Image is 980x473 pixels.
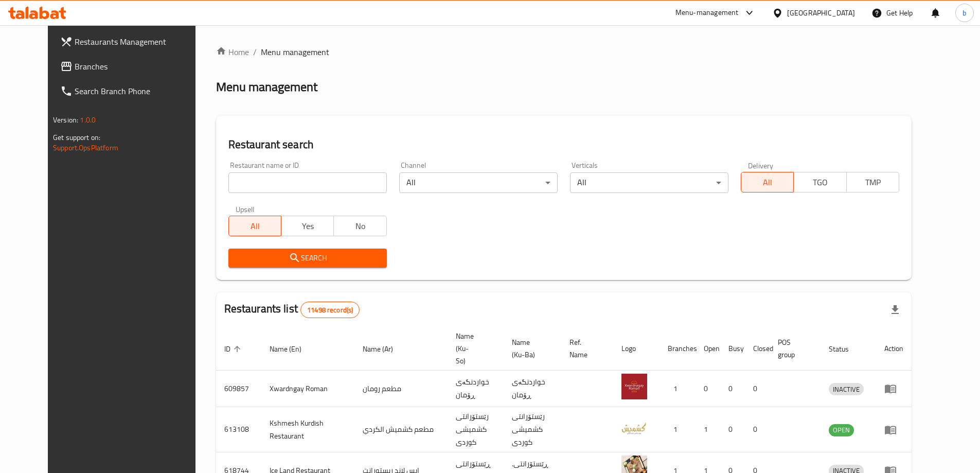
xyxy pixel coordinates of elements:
[233,219,277,234] span: All
[876,327,912,371] th: Action
[675,7,739,19] div: Menu-management
[660,371,696,407] td: 1
[829,383,864,395] span: INACTIVE
[75,60,203,73] span: Branches
[53,113,78,127] span: Version:
[236,205,255,213] label: Upsell
[53,131,100,144] span: Get support on:
[228,216,281,236] button: All
[448,371,504,407] td: خواردنگەی ڕۆمان
[224,343,244,355] span: ID
[228,137,899,152] h2: Restaurant search
[75,36,203,48] span: Restaurants Management
[301,305,359,315] span: 11498 record(s)
[741,172,794,192] button: All
[52,79,211,103] a: Search Branch Phone
[300,302,360,318] div: Total records count
[228,172,387,193] input: Search for restaurant name or ID..
[228,249,387,268] button: Search
[884,382,903,395] div: Menu
[696,327,720,371] th: Open
[660,327,696,371] th: Branches
[52,54,211,79] a: Branches
[720,327,745,371] th: Busy
[216,79,317,95] h2: Menu management
[883,297,907,322] div: Export file
[748,162,774,169] label: Delivery
[270,343,315,355] span: Name (En)
[399,172,558,193] div: All
[745,175,790,190] span: All
[354,407,448,452] td: مطعم كشميش الكردي
[798,175,842,190] span: TGO
[354,371,448,407] td: مطعم رومان
[613,327,660,371] th: Logo
[261,371,354,407] td: Xwardngay Roman
[569,336,601,361] span: Ref. Name
[660,407,696,452] td: 1
[793,172,846,192] button: TGO
[829,424,854,436] span: OPEN
[253,46,257,58] li: /
[621,374,647,399] img: Xwardngay Roman
[696,371,720,407] td: 0
[333,216,386,236] button: No
[216,46,249,58] a: Home
[338,219,382,234] span: No
[75,85,203,97] span: Search Branch Phone
[963,7,966,19] span: b
[570,172,728,193] div: All
[216,46,912,58] nav: breadcrumb
[720,407,745,452] td: 0
[745,371,770,407] td: 0
[778,336,808,361] span: POS group
[53,141,118,154] a: Support.OpsPlatform
[261,46,329,58] span: Menu management
[787,7,855,19] div: [GEOGRAPHIC_DATA]
[216,407,261,452] td: 613108
[52,29,211,54] a: Restaurants Management
[512,336,549,361] span: Name (Ku-Ba)
[448,407,504,452] td: رێستۆرانتی کشمیشى كوردى
[745,407,770,452] td: 0
[281,216,334,236] button: Yes
[286,219,330,234] span: Yes
[696,407,720,452] td: 1
[745,327,770,371] th: Closed
[720,371,745,407] td: 0
[829,343,862,355] span: Status
[829,424,854,436] div: OPEN
[237,252,379,265] span: Search
[884,424,903,436] div: Menu
[621,415,647,441] img: Kshmesh Kurdish Restaurant
[261,407,354,452] td: Kshmesh Kurdish Restaurant
[216,371,261,407] td: 609857
[363,343,406,355] span: Name (Ar)
[851,175,895,190] span: TMP
[504,407,561,452] td: رێستۆرانتی کشمیشى كوردى
[846,172,899,192] button: TMP
[504,371,561,407] td: خواردنگەی ڕۆمان
[224,301,360,318] h2: Restaurants list
[80,113,96,127] span: 1.0.0
[456,330,491,367] span: Name (Ku-So)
